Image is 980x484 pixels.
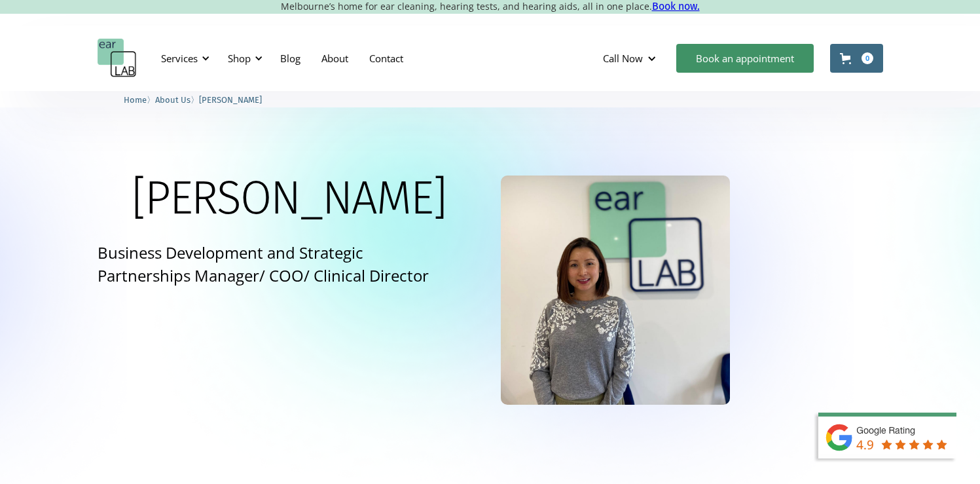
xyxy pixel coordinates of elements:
[161,52,198,65] div: Services
[124,95,147,105] span: Home
[155,95,191,105] span: About Us
[862,52,873,64] div: 0
[270,39,311,77] a: Blog
[199,93,262,105] a: [PERSON_NAME]
[220,39,266,78] div: Shop
[124,93,147,105] a: Home
[228,52,251,65] div: Shop
[359,39,414,77] a: Contact
[155,93,191,105] a: About Us
[98,241,446,287] p: Business Development and Strategic Partnerships Manager/ COO/ Clinical Director
[132,176,446,221] h1: [PERSON_NAME]
[676,44,814,73] a: Book an appointment
[153,39,213,78] div: Services
[830,44,883,73] a: Open cart
[592,39,670,78] div: Call Now
[199,95,262,105] span: [PERSON_NAME]
[124,93,155,107] li: 〉
[98,39,137,78] a: home
[501,176,730,405] img: Lisa
[603,52,643,65] div: Call Now
[311,39,359,77] a: About
[155,93,199,107] li: 〉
